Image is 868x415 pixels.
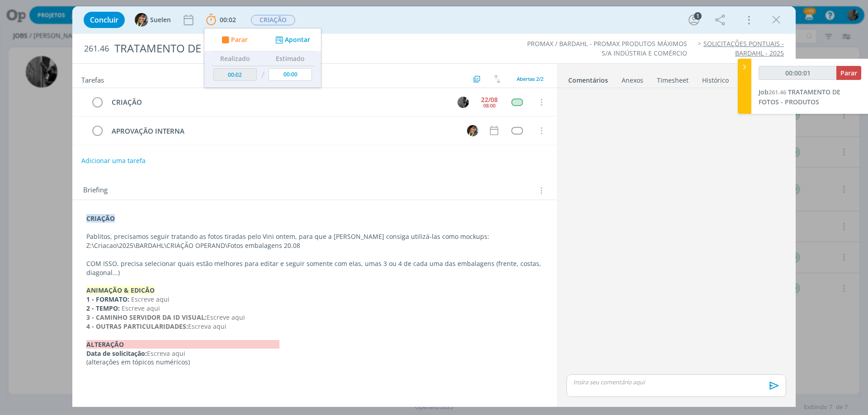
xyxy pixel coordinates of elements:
strong: CRIAÇÃO [86,214,115,223]
div: APROVAÇÃO INTERNA [108,126,458,137]
span: Tarefas [81,74,104,84]
span: Parar [840,69,857,77]
span: 00:02 [220,15,236,24]
span: CRIAÇÃO [251,15,295,25]
span: Escreva aqui [147,349,185,358]
th: Realizado [211,51,259,66]
button: S [466,124,479,137]
div: 08:00 [483,103,495,108]
span: TRATAMENTO DE FOTOS - PRODUTOS [759,88,840,106]
span: Suelen [150,17,171,23]
img: S [467,125,478,136]
strong: 3 - CAMINHO SERVIDOR DA ID VISUAL: [86,313,207,322]
span: Escreva aqui [188,322,226,331]
a: PROMAX / BARDAHL - PROMAX PRODUTOS MÁXIMOS S/A INDÚSTRIA E COMÉRCIO [527,39,687,57]
strong: 2 - TEMPO: [86,304,120,312]
img: S [135,13,148,27]
span: Escreve aqui [122,304,160,312]
a: Comentários [568,72,609,85]
button: Apontar [273,35,311,45]
td: / [259,66,267,84]
div: 22/08 [481,97,498,103]
span: Concluir [90,16,118,23]
a: Job261.46TRATAMENTO DE FOTOS - PRODUTOS [759,88,840,106]
th: Estimado [266,51,314,66]
strong: ALTERAÇÃO [86,340,279,349]
a: Histórico [702,72,729,85]
strong: 4 - OUTRAS PARTICULARIDADES: [86,322,188,331]
button: P [456,95,470,109]
button: Parar [836,66,861,80]
img: P [458,97,469,108]
p: COM ISSO, precisa selecionar quais estão melhores para editar e seguir somente com elas, umas 3 o... [86,259,543,277]
img: arrow-down-up.svg [494,75,500,83]
div: 1 [694,12,702,20]
span: Escreve aqui [131,295,170,303]
span: Abertas 2/2 [517,75,543,82]
button: SSuelen [135,13,171,27]
p: (alterações em tópicos numéricos) [86,358,543,367]
strong: ANIMAÇÃO & EDICÃO [86,286,155,294]
div: TRATAMENTO DE FOTOS - PRODUTOS [111,37,489,60]
span: 261.46 [769,88,786,96]
strong: Data de solicitação: [86,349,147,358]
div: CRIAÇÃO [108,97,449,108]
button: Adicionar uma tarefa [81,153,146,169]
span: 261.46 [84,44,109,54]
button: 00:02 [204,13,238,27]
span: Escreve aqui [207,313,245,322]
div: dialog [72,6,796,407]
button: CRIAÇÃO [250,14,296,26]
button: Concluir [84,12,125,28]
span: Parar [231,37,248,43]
p: Pablitos, precisamos seguir tratando as fotos tiradas pelo Vini ontem, para que a [PERSON_NAME] c... [86,232,543,250]
a: SOLICITAÇÕES PONTUAIS - BARDAHL - 2025 [703,39,784,57]
ul: 00:02 [204,28,321,88]
a: Timesheet [656,72,689,85]
button: 1 [687,13,701,27]
button: Parar [219,35,248,45]
span: Briefing [83,185,108,196]
strong: 1 - FORMATO: [86,295,129,303]
div: Anexos [622,76,643,85]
